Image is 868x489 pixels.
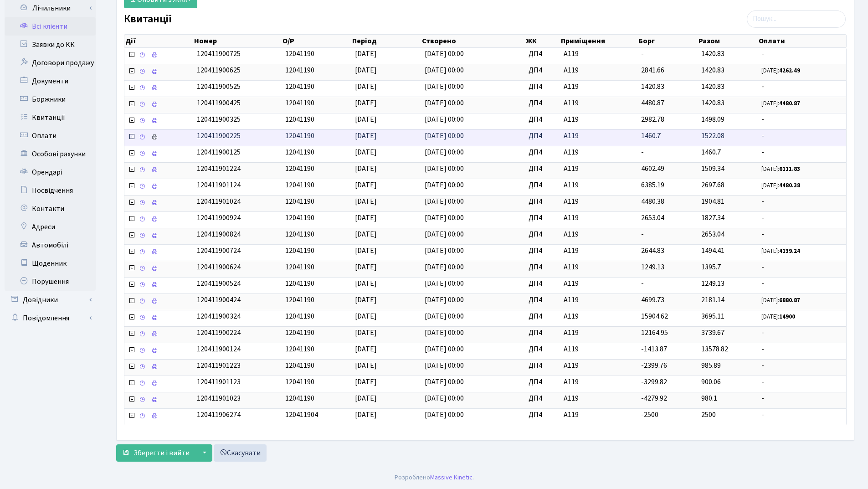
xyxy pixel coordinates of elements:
b: 6880.87 [779,296,800,304]
span: [DATE] 00:00 [425,213,464,223]
small: [DATE]: [761,313,795,321]
span: 4480.38 [641,196,664,206]
span: 12041190 [285,82,314,92]
span: 3695.11 [701,311,724,321]
span: 12041190 [285,262,314,272]
button: Зберегти і вийти [116,444,195,462]
small: [DATE]: [761,165,800,173]
span: 120411900224 [197,328,241,338]
span: 12041190 [285,65,314,75]
span: - [761,196,842,207]
span: -1413.87 [641,344,667,354]
span: 2841.66 [641,65,664,75]
span: 1420.83 [641,82,664,92]
span: [DATE] 00:00 [425,410,464,420]
span: 12041190 [285,147,314,157]
th: Борг [637,35,698,47]
span: - [761,377,842,387]
th: Період [351,35,421,47]
span: ДП4 [529,49,556,59]
span: [DATE] 00:00 [425,65,464,75]
span: А119 [564,393,634,404]
span: ДП4 [529,328,556,338]
span: ДП4 [529,147,556,158]
span: ДП4 [529,344,556,355]
span: [DATE] [355,377,377,387]
span: [DATE] [355,196,377,206]
span: 120411900124 [197,344,241,354]
a: Порушення [5,273,96,291]
span: 120411900724 [197,246,241,256]
th: ЖК [525,35,560,47]
span: [DATE] [355,131,377,141]
a: Скасувати [214,444,267,462]
span: 6385.19 [641,180,664,190]
a: Щоденник [5,254,96,273]
span: А119 [564,82,634,92]
span: 13578.82 [701,344,728,354]
span: - [761,344,842,355]
span: 12041190 [285,344,314,354]
span: [DATE] 00:00 [425,114,464,124]
th: Номер [193,35,282,47]
span: 2697.68 [701,180,724,190]
span: 1460.7 [641,131,661,141]
span: - [761,262,842,273]
span: 12164.95 [641,328,668,338]
span: - [761,278,842,289]
span: ДП4 [529,131,556,141]
span: - [761,328,842,338]
span: ДП4 [529,393,556,404]
label: Квитанції [124,13,172,26]
span: [DATE] [355,180,377,190]
small: [DATE]: [761,181,800,190]
span: - [641,147,644,157]
span: - [761,114,842,125]
span: 120411900924 [197,213,241,223]
small: [DATE]: [761,247,800,255]
span: А119 [564,131,634,141]
span: А119 [564,229,634,240]
span: [DATE] [355,164,377,174]
span: [DATE] [355,82,377,92]
span: ДП4 [529,278,556,289]
span: [DATE] [355,328,377,338]
th: Приміщення [560,35,637,47]
span: 120411900324 [197,311,241,321]
span: 3739.67 [701,328,724,338]
span: [DATE] [355,393,377,403]
span: [DATE] 00:00 [425,344,464,354]
span: 12041190 [285,229,314,239]
span: - [761,229,842,240]
span: 12041190 [285,49,314,59]
span: А119 [564,164,634,174]
span: 985.89 [701,360,721,371]
span: [DATE] [355,49,377,59]
span: - [761,393,842,404]
span: 1420.83 [701,98,724,108]
a: Довідники [5,291,96,309]
span: 1420.83 [701,49,724,59]
th: Разом [698,35,758,47]
span: [DATE] 00:00 [425,164,464,174]
span: 1498.09 [701,114,724,124]
span: 120411900125 [197,147,241,157]
span: 120411900425 [197,98,241,108]
span: [DATE] 00:00 [425,180,464,190]
span: [DATE] 00:00 [425,295,464,305]
span: 12041190 [285,393,314,403]
span: А119 [564,278,634,289]
span: А119 [564,295,634,305]
span: 1395.7 [701,262,721,272]
span: [DATE] 00:00 [425,393,464,403]
span: 120411900525 [197,82,241,92]
b: 6111.83 [779,165,800,173]
a: Всі клієнти [5,17,96,36]
span: [DATE] [355,114,377,124]
b: 4480.38 [779,181,800,190]
span: ДП4 [529,246,556,256]
span: [DATE] [355,246,377,256]
th: Оплати [758,35,846,47]
span: ДП4 [529,196,556,207]
span: [DATE] 00:00 [425,377,464,387]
